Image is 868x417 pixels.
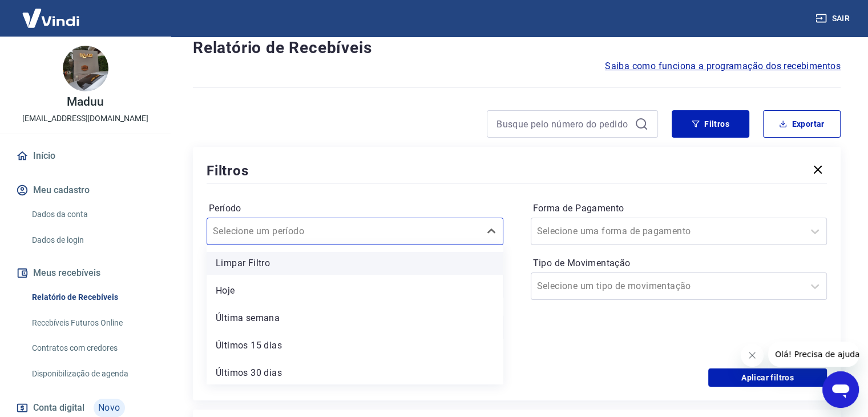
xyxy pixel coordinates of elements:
[67,96,104,108] p: Maduu
[741,344,764,367] iframe: Fechar mensagem
[207,162,249,180] h5: Filtros
[27,286,157,309] a: Relatório de Recebíveis
[63,46,108,91] img: a3bfcca0-5715-488c-b83b-e33654fbe588.jpeg
[27,311,157,335] a: Recebíveis Futuros Online
[94,399,125,417] span: Novo
[207,362,503,384] div: Últimos 30 dias
[207,307,503,330] div: Última semana
[7,8,96,17] span: Olá! Precisa de ajuda?
[533,256,825,270] label: Tipo de Movimentação
[207,252,503,275] div: Limpar Filtro
[209,202,501,215] label: Período
[822,371,859,408] iframe: Botão para abrir a janela de mensagens
[813,8,854,29] button: Sair
[14,143,157,169] a: Início
[27,362,157,386] a: Disponibilização de agenda
[27,228,157,252] a: Dados de login
[533,202,825,215] label: Forma de Pagamento
[207,279,503,302] div: Hoje
[193,37,841,59] h4: Relatório de Recebíveis
[14,178,157,203] button: Meu cadastro
[27,336,157,360] a: Contratos com credores
[763,110,841,138] button: Exportar
[14,260,157,286] button: Meus recebíveis
[22,113,148,125] p: [EMAIL_ADDRESS][DOMAIN_NAME]
[708,368,827,387] button: Aplicar filtros
[33,400,84,416] span: Conta digital
[605,59,841,73] a: Saiba como funciona a programação dos recebimentos
[207,334,503,357] div: Últimos 15 dias
[768,342,859,367] iframe: Mensagem da empresa
[14,1,88,35] img: Vindi
[27,203,157,226] a: Dados da conta
[672,110,749,138] button: Filtros
[496,115,630,133] input: Busque pelo número do pedido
